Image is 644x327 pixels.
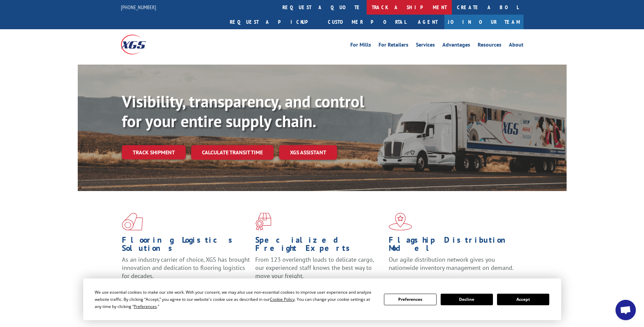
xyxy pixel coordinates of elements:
img: xgs-icon-flagship-distribution-model-red [389,213,412,230]
div: We use essential cookies to make our site work. With your consent, we may also use non-essential ... [95,289,376,310]
a: Join Our Team [444,15,523,29]
img: xgs-icon-total-supply-chain-intelligence-red [122,213,143,230]
button: Accept [497,294,549,305]
a: For Mills [350,42,371,50]
a: XGS ASSISTANT [279,145,337,160]
h1: Specialized Freight Experts [255,236,384,256]
a: [PHONE_NUMBER] [121,4,156,11]
a: Advantages [442,42,470,50]
a: Calculate transit time [191,145,274,160]
a: Agent [411,15,444,29]
div: Cookie Consent Prompt [83,278,561,320]
h1: Flagship Distribution Model [389,236,517,256]
a: Learn More > [389,278,473,286]
span: Cookie Policy [270,296,295,302]
span: As an industry carrier of choice, XGS has brought innovation and dedication to flooring logistics... [122,256,250,280]
img: xgs-icon-focused-on-flooring-red [255,213,271,230]
a: About [509,42,523,50]
a: Request a pickup [225,15,323,29]
button: Decline [441,294,493,305]
span: Our agile distribution network gives you nationwide inventory management on demand. [389,256,514,272]
a: For Retailers [379,42,408,50]
a: Track shipment [122,145,186,159]
a: Resources [478,42,501,50]
p: From 123 overlength loads to delicate cargo, our experienced staff knows the best way to move you... [255,256,384,286]
a: Customer Portal [323,15,411,29]
button: Preferences [384,294,436,305]
span: Preferences [134,304,157,309]
h1: Flooring Logistics Solutions [122,236,250,256]
b: Visibility, transparency, and control for your entire supply chain. [122,91,364,132]
a: Open chat [615,300,636,320]
a: Services [416,42,435,50]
